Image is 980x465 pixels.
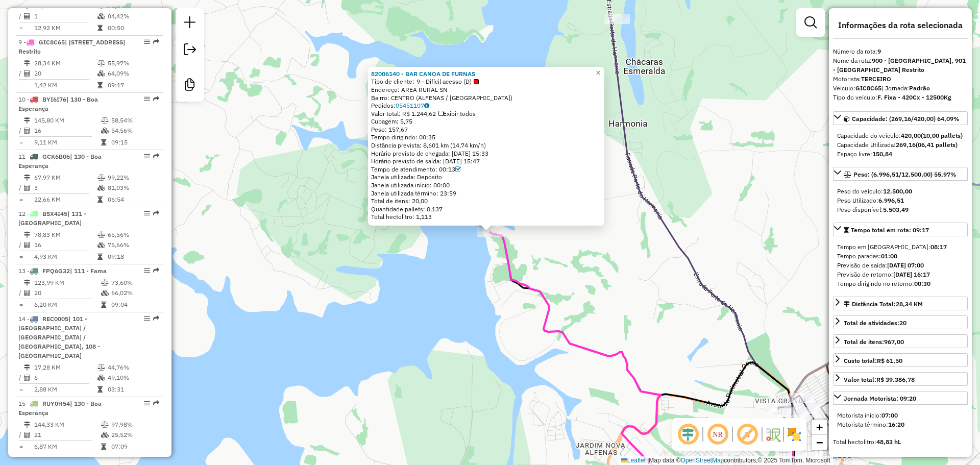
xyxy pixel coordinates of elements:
[101,128,109,134] i: % de utilização da cubagem
[883,206,909,213] strong: 5.503,49
[837,252,964,261] div: Tempo paradas:
[101,444,106,450] i: Tempo total em rota
[371,117,412,125] span: Cubagem: 5,75
[97,70,105,77] i: % de utilização da cubagem
[899,319,906,327] strong: 20
[107,58,159,68] td: 55,97%
[844,375,915,384] div: Valor total:
[97,175,105,181] i: % de utilização do peso
[883,187,912,195] strong: 12.500,00
[144,153,150,159] em: Opções
[833,56,968,75] div: Nome da rota:
[837,261,964,270] div: Previsão de saída:
[18,300,23,310] td: =
[24,290,30,296] i: Total de Atividades
[884,338,904,346] strong: 967,00
[24,117,30,124] i: Distância Total
[111,430,159,440] td: 25,52%
[887,261,924,269] strong: [DATE] 07:00
[18,38,125,55] span: | [STREET_ADDRESS] Restrito
[42,457,69,464] span: ECV4D81
[18,95,98,112] span: | 130 - Boa Esperança
[97,386,103,393] i: Tempo total em rota
[97,242,105,248] i: % de utilização da cubagem
[153,210,159,216] em: Rota exportada
[97,197,103,203] i: Tempo total em rota
[837,205,964,214] div: Peso disponível:
[97,60,105,66] i: % de utilização do peso
[144,96,150,102] em: Opções
[97,25,103,31] i: Tempo total em rota
[144,210,150,216] em: Opções
[34,68,97,79] td: 20
[681,457,724,464] a: OpenStreetMap
[34,420,101,430] td: 144,33 KM
[837,196,964,205] div: Peso Utilizado:
[101,432,109,438] i: % de utilização da cubagem
[881,252,897,260] strong: 01:00
[18,68,23,79] td: /
[97,254,103,260] i: Tempo total em rota
[70,267,107,275] span: | 111 - Fama
[735,422,759,447] span: Exibir rótulo
[930,243,947,251] strong: 08:17
[180,39,200,62] a: Exportar sessão
[42,210,67,217] span: BSX4I45
[844,337,904,347] div: Total de itens:
[101,139,106,145] i: Tempo total em rota
[371,102,601,110] div: Pedidos:
[837,140,964,150] div: Capacidade Utilizada:
[837,420,964,429] div: Motorista término:
[107,23,159,33] td: 00:50
[833,75,968,84] div: Motorista:
[833,57,966,74] strong: 900 - [GEOGRAPHIC_DATA], 901 - [GEOGRAPHIC_DATA] Restrito
[833,372,968,386] a: Valor total:R$ 39.386,78
[111,126,159,136] td: 54,56%
[101,302,106,308] i: Tempo total em rota
[107,194,159,205] td: 06:54
[111,278,159,288] td: 73,60%
[24,280,30,286] i: Distância Total
[837,150,964,159] div: Espaço livre:
[107,11,159,21] td: 04,42%
[107,384,159,395] td: 03:31
[888,421,904,428] strong: 16:20
[881,84,930,92] span: | Jornada:
[153,153,159,159] em: Rota exportada
[872,150,892,158] strong: 150,84
[180,12,200,35] a: Nova sessão e pesquisa
[111,115,159,126] td: 58,54%
[34,23,97,33] td: 12,92 KM
[144,39,150,45] em: Opções
[107,80,159,90] td: 09:17
[619,456,833,465] div: Map data © contributors,© 2025 TomTom, Microsoft
[34,126,101,136] td: 16
[371,70,475,78] strong: 82006140 - BAR CANOA DE FURNAS
[24,232,30,238] i: Distância Total
[34,300,101,310] td: 6,20 KM
[24,13,30,19] i: Total de Atividades
[371,165,601,174] div: Tempo de atendimento: 00:13
[107,373,159,383] td: 49,10%
[34,115,101,126] td: 145,80 KM
[833,167,968,181] a: Peso: (6.996,51/12.500,00) 55,97%
[909,84,930,92] strong: Padrão
[18,153,102,169] span: 11 -
[34,230,97,240] td: 78,83 KM
[24,185,30,191] i: Total de Atividades
[101,280,109,286] i: % de utilização do peso
[396,102,429,109] a: 05451107
[18,252,23,262] td: =
[18,153,102,169] span: | 130 - Boa Esperança
[877,47,881,55] strong: 9
[34,173,97,183] td: 67,97 KM
[786,426,802,443] img: Exibir/Ocultar setores
[24,242,30,248] i: Total de Atividades
[877,357,902,364] strong: R$ 61,50
[833,20,968,30] h4: Informações da rota selecionada
[833,391,968,405] a: Jornada Motorista: 09:20
[101,422,109,428] i: % de utilização do peso
[861,75,891,83] strong: TERCEIRO
[101,290,109,296] i: % de utilização da cubagem
[765,426,781,443] img: Fluxo de ruas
